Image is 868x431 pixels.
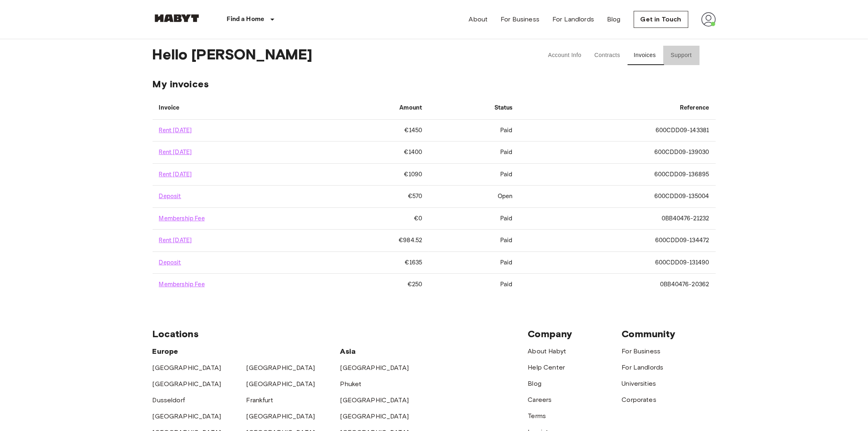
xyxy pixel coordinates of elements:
[552,15,594,24] a: For Landlords
[159,259,181,266] a: Deposit
[528,363,565,371] a: Help Center
[323,97,429,120] th: Amount
[153,364,221,372] a: [GEOGRAPHIC_DATA]
[323,208,429,230] td: €0
[323,186,429,207] td: €570
[429,230,519,251] td: Paid
[323,230,429,251] td: €984.52
[323,252,429,274] td: €1635
[528,412,546,420] a: Terms
[634,11,688,28] a: Get in Touch
[519,252,716,274] td: 600CDD09-131490
[153,14,201,22] img: Habyt
[153,97,323,120] th: Invoice
[622,363,664,371] a: For Landlords
[663,46,700,65] button: Support
[429,120,519,142] td: Paid
[159,215,205,222] a: Membership Fee
[227,15,265,24] p: Find a Home
[627,46,663,65] button: Invoices
[159,281,205,288] a: Membership Fee
[519,230,716,251] td: 600CDD09-134472
[588,46,627,65] button: Contracts
[701,12,716,27] img: avatar
[541,46,588,65] button: Account Info
[159,127,192,134] a: Rent [DATE]
[159,148,192,156] a: Rent [DATE]
[340,347,356,356] span: Asia
[429,252,519,274] td: Paid
[323,274,429,295] td: €250
[246,364,315,372] a: [GEOGRAPHIC_DATA]
[246,380,315,388] a: [GEOGRAPHIC_DATA]
[607,15,621,24] a: Blog
[622,328,676,340] span: Community
[323,142,429,163] td: €1400
[153,46,519,65] span: Hello [PERSON_NAME]
[340,412,409,420] a: [GEOGRAPHIC_DATA]
[429,186,519,207] td: Open
[429,164,519,186] td: Paid
[246,396,273,404] a: Frankfurt
[153,347,178,356] span: Europe
[159,237,192,244] a: Rent [DATE]
[519,274,716,295] td: 0BB40476-20362
[153,78,716,90] span: My invoices
[340,364,409,372] a: [GEOGRAPHIC_DATA]
[528,380,542,387] a: Blog
[159,192,181,200] a: Deposit
[528,347,567,355] a: About Habyt
[528,396,552,404] a: Careers
[501,15,539,24] a: For Business
[519,186,716,207] td: 600CDD09-135004
[340,396,409,404] a: [GEOGRAPHIC_DATA]
[153,97,716,296] table: invoices table
[622,380,656,387] a: Universities
[153,380,221,388] a: [GEOGRAPHIC_DATA]
[323,120,429,142] td: €1450
[340,380,362,388] a: Phuket
[323,164,429,186] td: €1090
[429,97,519,120] th: Status
[429,274,519,295] td: Paid
[429,208,519,230] td: Paid
[429,142,519,163] td: Paid
[519,142,716,163] td: 600CDD09-139030
[519,208,716,230] td: 0BB40476-21232
[519,120,716,142] td: 600CDD09-143381
[153,412,221,420] a: [GEOGRAPHIC_DATA]
[519,97,716,120] th: Reference
[528,328,573,340] span: Company
[622,396,657,404] a: Corporates
[519,164,716,186] td: 600CDD09-136895
[153,396,185,404] a: Dusseldorf
[153,328,199,340] span: Locations
[159,171,192,178] a: Rent [DATE]
[246,412,315,420] a: [GEOGRAPHIC_DATA]
[622,347,661,355] a: For Business
[469,15,488,24] a: About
